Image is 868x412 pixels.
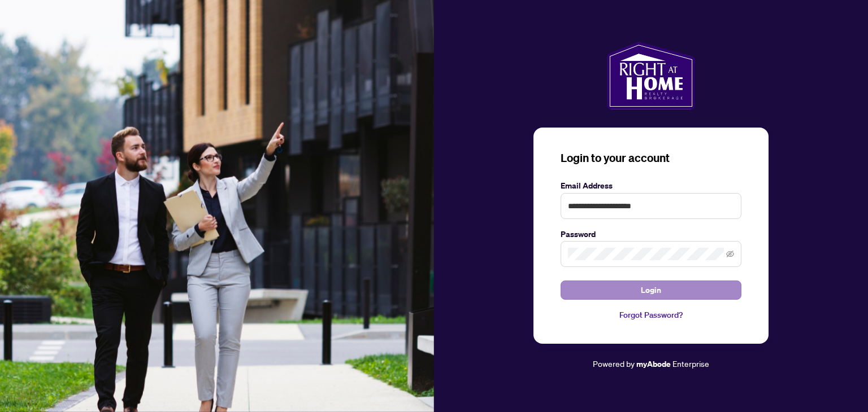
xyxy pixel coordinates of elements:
[672,358,709,369] span: Enterprise
[607,42,695,109] img: ma-logo
[636,358,671,370] a: myAbode
[561,309,741,321] a: Forgot Password?
[726,250,734,258] span: eye-invisible
[561,179,741,192] label: Email Address
[593,358,635,369] span: Powered by
[641,281,661,299] span: Login
[561,228,741,240] label: Password
[561,150,741,166] h3: Login to your account
[561,280,741,300] button: Login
